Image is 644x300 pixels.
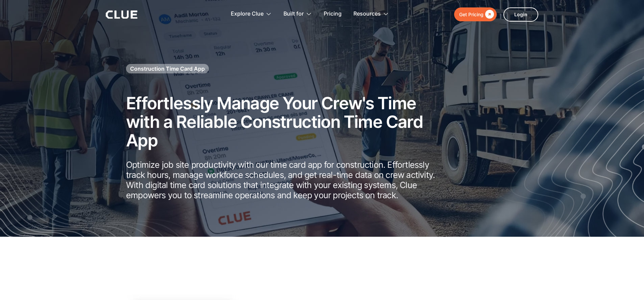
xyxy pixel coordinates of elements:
h1: Construction Time Card App [130,65,205,72]
a: Get Pricing [454,7,497,21]
div: Built for [283,3,304,25]
a: Login [503,7,538,22]
div: Get Pricing [459,10,484,19]
div: Resources [353,3,389,25]
div: Explore Clue [231,3,264,25]
div: Resources [353,3,381,25]
div: Built for [283,3,312,25]
h2: Effortlessly Manage Your Crew's Time with a Reliable Construction Time Card App [126,94,447,150]
img: Construction fleet management software [495,36,644,237]
a: Pricing [324,3,342,25]
div:  [484,10,494,19]
p: Optimize job site productivity with our time card app for construction. Effortlessly track hours,... [126,160,447,200]
div: Explore Clue [231,3,272,25]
